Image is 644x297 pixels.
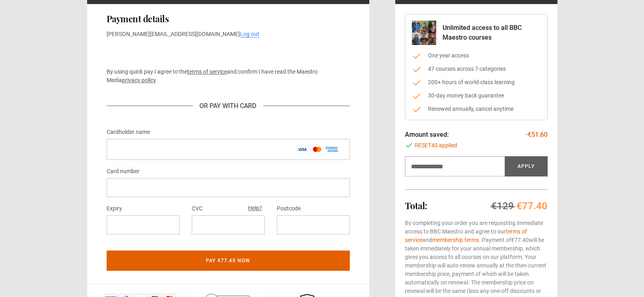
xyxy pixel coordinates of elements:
[107,14,350,23] h2: Payment details
[107,68,350,85] p: By using quick pay I agree to the and confirm I have read the Maestro Media
[107,45,350,61] iframe: Sicherer Rahmen für Zahlungs-Schaltfläche
[432,237,479,243] a: membership terms
[240,31,259,38] a: Log out
[505,156,548,176] button: Apply
[443,23,541,42] p: Unlimited access to all BBC Maestro courses
[405,130,449,140] p: Amount saved:
[511,237,529,243] span: €77.40
[193,101,263,111] div: Or Pay With Card
[277,204,301,214] label: Postcode
[516,200,548,212] span: €77.40
[107,167,139,176] label: Card number
[412,51,541,60] li: One year access
[107,127,150,137] label: Cardholder name
[405,201,427,210] h2: Total:
[107,250,350,271] button: Pay €77.40 now
[412,78,541,87] li: 200+ hours of world-class learning
[412,65,541,73] li: 47 courses across 7 categories
[412,91,541,100] li: 30-day money back guarantee
[122,77,156,83] a: privacy policy
[415,141,457,150] span: RESET40 applied
[491,200,514,212] span: €129
[412,105,541,113] li: Renewed annually, cancel anytime
[246,203,265,214] button: Help?
[107,204,122,214] label: Expiry
[526,130,548,140] p: -€51.60
[192,204,203,214] label: CVC
[187,68,227,75] a: terms of service
[107,30,350,38] p: [PERSON_NAME][EMAIL_ADDRESS][DOMAIN_NAME]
